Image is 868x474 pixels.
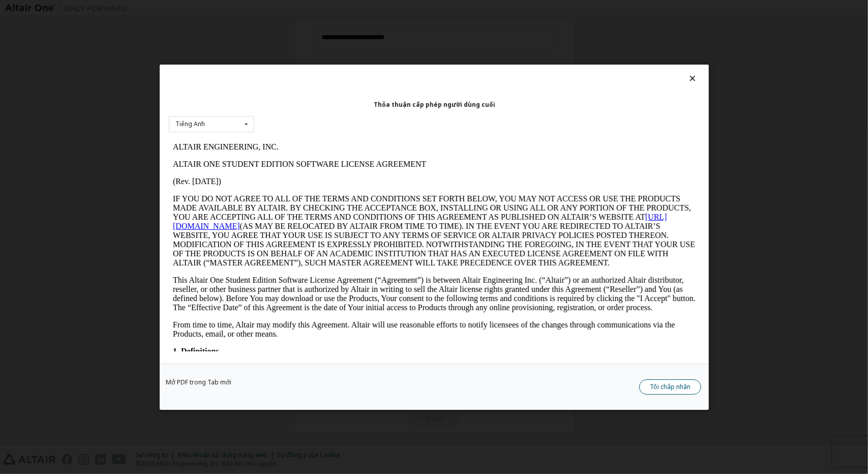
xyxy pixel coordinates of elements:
[4,209,10,217] strong: 1.
[4,56,527,129] p: IF YOU DO NOT AGREE TO ALL OF THE TERMS AND CONDITIONS SET FORTH BELOW, YOU MAY NOT ACCESS OR USE...
[650,382,691,391] font: Tôi chấp nhận
[639,379,701,394] button: Tôi chấp nhận
[4,74,498,92] a: [URL][DOMAIN_NAME]
[4,21,527,31] p: ALTAIR ONE STUDENT EDITION SOFTWARE LICENSE AGREEMENT
[373,100,495,108] font: Thỏa thuận cấp phép người dùng cuối
[4,182,527,200] p: From time to time, Altair may modify this Agreement. Altair will use reasonable efforts to notify...
[175,120,205,128] font: Tiếng Anh
[4,4,527,13] p: ALTAIR ENGINEERING, INC.
[12,209,50,217] strong: Definitions
[4,209,527,218] p: .
[4,137,527,174] p: This Altair One Student Edition Software License Agreement (“Agreement”) is between Altair Engine...
[4,39,527,48] p: (Rev. [DATE])
[166,377,231,386] font: Mở PDF trong Tab mới
[166,379,231,385] a: Mở PDF trong Tab mới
